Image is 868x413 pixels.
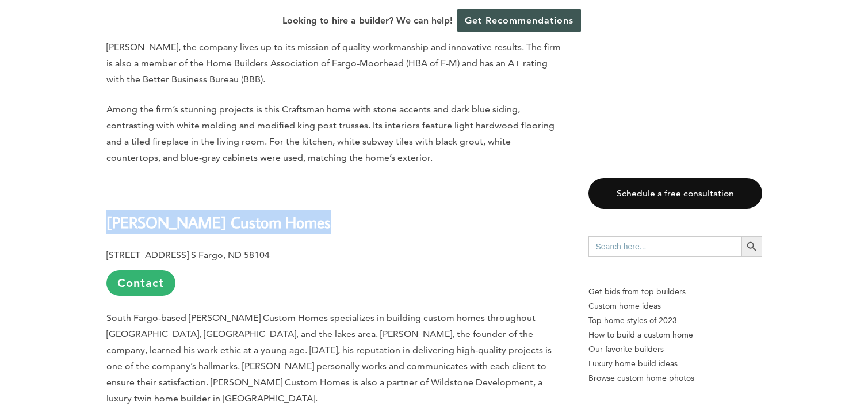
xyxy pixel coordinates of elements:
[588,299,762,313] a: Custom home ideas
[106,212,331,232] b: [PERSON_NAME] Custom Homes
[745,240,758,253] svg: Search
[106,270,175,296] a: Contact
[106,312,552,404] span: South Fargo-based [PERSON_NAME] Custom Homes specializes in building custom homes throughout [GEO...
[457,9,581,32] a: Get Recommendations
[588,371,762,385] a: Browse custom home photos
[106,249,270,260] b: [STREET_ADDRESS] S Fargo, ND 58104
[106,104,555,163] span: Among the firm’s stunning projects is this Craftsman home with stone accents and dark blue siding...
[647,330,854,399] iframe: Drift Widget Chat Controller
[588,236,741,257] input: Search here...
[588,328,762,342] a: How to build a custom home
[588,178,762,209] a: Schedule a free consultation
[588,357,762,371] a: Luxury home build ideas
[588,285,762,299] p: Get bids from top builders
[106,9,565,85] span: In business since [DATE], [PERSON_NAME] Custom Homes has completed numerous one-of-a-kind homes t...
[588,342,762,357] a: Our favorite builders
[588,313,762,328] a: Top home styles of 2023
